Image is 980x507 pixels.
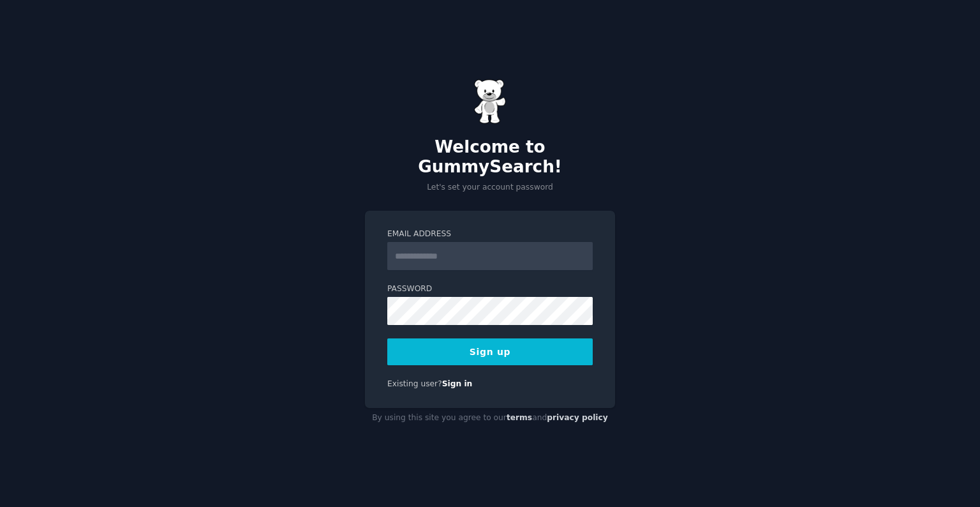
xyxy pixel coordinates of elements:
div: By using this site you agree to our and [365,408,615,428]
a: Sign in [442,379,473,388]
img: Gummy Bear [474,79,506,124]
h2: Welcome to GummySearch! [365,137,615,178]
a: privacy policy [547,413,608,422]
label: Email Address [387,229,593,240]
label: Password [387,284,593,295]
button: Sign up [387,338,593,365]
p: Let's set your account password [365,182,615,193]
a: terms [507,413,532,422]
span: Existing user? [387,379,442,388]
